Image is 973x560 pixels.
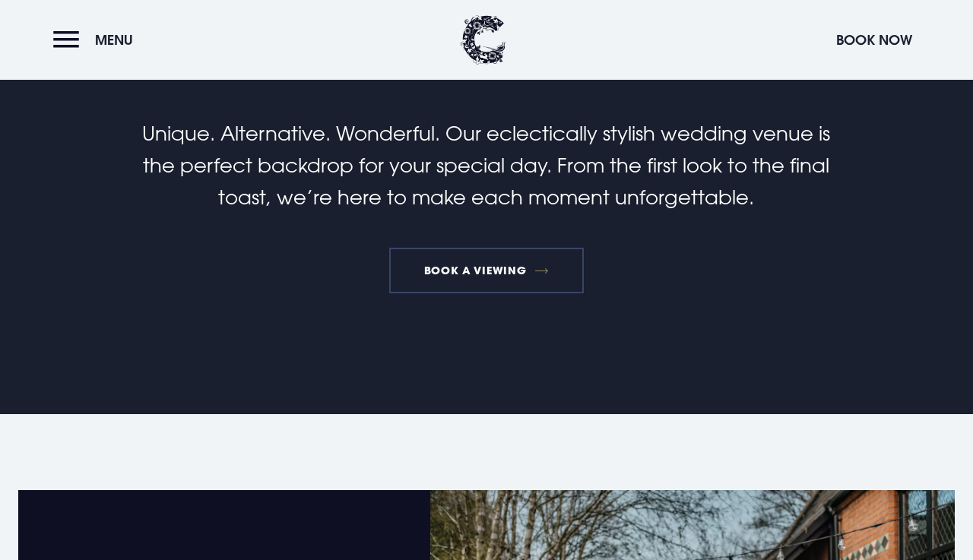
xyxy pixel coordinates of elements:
[95,31,133,49] span: Menu
[829,24,920,56] button: Book Now
[389,248,584,293] a: Book a viewing
[461,15,506,65] img: Clandeboye Lodge
[125,118,848,214] p: Unique. Alternative. Wonderful. Our eclectically stylish wedding venue is the perfect backdrop fo...
[53,24,141,56] button: Menu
